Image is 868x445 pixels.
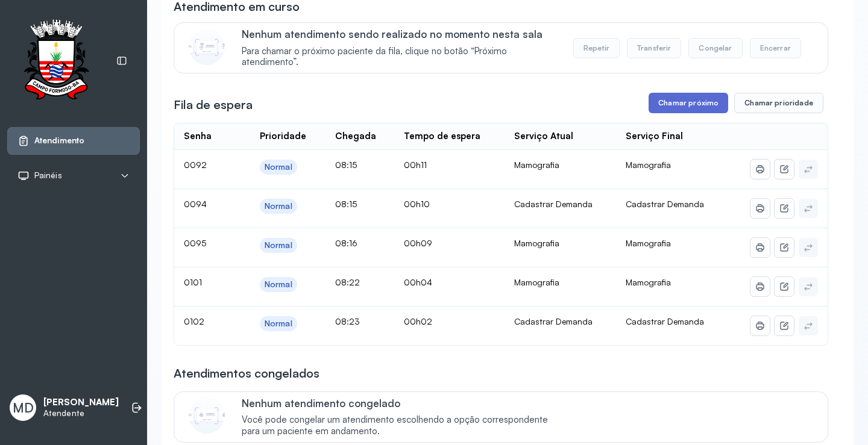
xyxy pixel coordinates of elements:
span: 0095 [184,238,206,248]
span: 0102 [184,316,204,326]
span: 08:16 [335,238,357,248]
div: Serviço Atual [514,131,573,142]
button: Encerrar [750,38,801,58]
img: Imagem de CalloutCard [189,29,225,65]
div: Normal [265,162,292,172]
h3: Fila de espera [174,96,253,113]
span: 00h02 [404,316,432,326]
span: 08:22 [335,277,360,287]
h3: Atendimentos congelados [174,365,319,382]
div: Mamografia [514,238,607,249]
div: Serviço Final [626,131,683,142]
span: Mamografia [626,277,671,287]
button: Chamar prioridade [734,93,823,113]
div: Mamografia [514,277,607,288]
button: Repetir [573,38,620,58]
div: Cadastrar Demanda [514,199,607,210]
button: Chamar próximo [649,93,728,113]
p: Nenhum atendimento sendo realizado no momento nesta sala [242,28,561,40]
span: 08:15 [335,160,357,170]
p: Nenhum atendimento congelado [242,397,561,409]
img: Logotipo do estabelecimento [13,19,99,103]
button: Transferir [627,38,682,58]
span: 0094 [184,199,207,209]
span: 00h11 [404,160,427,170]
p: Atendente [43,408,119,419]
span: Você pode congelar um atendimento escolhendo a opção correspondente para um paciente em andamento. [242,414,561,437]
div: Cadastrar Demanda [514,316,607,327]
button: Congelar [688,38,742,58]
div: Tempo de espera [404,131,480,142]
div: Mamografia [514,160,607,170]
span: Cadastrar Demanda [626,199,704,209]
span: 00h10 [404,199,430,209]
span: Mamografia [626,238,671,248]
span: 08:15 [335,199,357,209]
span: 00h09 [404,238,432,248]
img: Imagem de CalloutCard [189,397,225,434]
a: Atendimento [17,135,130,147]
span: 08:23 [335,316,360,326]
span: Cadastrar Demanda [626,316,704,326]
p: [PERSON_NAME] [43,397,119,408]
div: Chegada [335,131,376,142]
span: Mamografia [626,160,671,170]
span: 0101 [184,277,202,287]
span: Para chamar o próximo paciente da fila, clique no botão “Próximo atendimento”. [242,46,561,69]
div: Normal [265,240,292,251]
span: 00h04 [404,277,432,287]
div: Normal [265,201,292,211]
span: 0092 [184,160,207,170]
div: Normal [265,279,292,290]
span: Painéis [34,170,62,181]
div: Senha [184,131,212,142]
div: Normal [265,319,292,329]
div: Prioridade [260,131,306,142]
span: Atendimento [34,135,84,146]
